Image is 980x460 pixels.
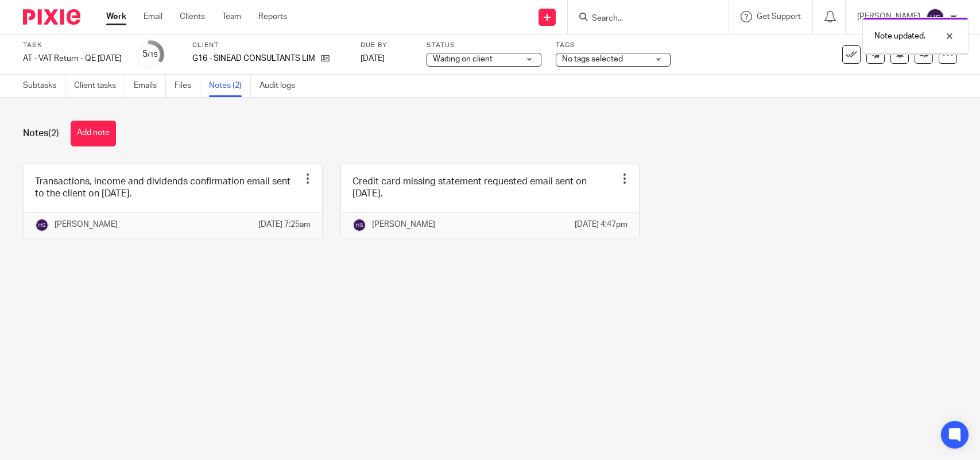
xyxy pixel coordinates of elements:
[23,53,122,64] div: AT - VAT Return - QE [DATE]
[209,75,251,97] a: Notes (2)
[258,11,287,22] a: Reports
[106,11,126,22] a: Work
[562,55,623,63] span: No tags selected
[874,30,925,42] p: Note updated.
[134,75,166,97] a: Emails
[23,9,80,25] img: Pixie
[23,41,122,50] label: Task
[433,55,493,63] span: Waiting on client
[192,53,315,64] p: G16 - SINEAD CONSULTANTS LIMITED
[575,219,627,230] p: [DATE] 4:47pm
[180,11,205,22] a: Clients
[353,218,366,232] img: svg%3E
[427,41,541,50] label: Status
[35,218,49,232] img: svg%3E
[48,129,59,138] span: (2)
[361,55,385,63] span: [DATE]
[372,219,435,230] p: [PERSON_NAME]
[192,41,346,50] label: Client
[361,41,412,50] label: Due by
[222,11,241,22] a: Team
[259,75,304,97] a: Audit logs
[23,75,65,97] a: Subtasks
[55,219,118,230] p: [PERSON_NAME]
[23,53,122,64] div: AT - VAT Return - QE 31-08-2025
[142,48,158,61] div: 5
[23,127,59,140] h1: Notes
[74,75,125,97] a: Client tasks
[926,8,944,26] img: svg%3E
[175,75,200,97] a: Files
[71,121,116,146] button: Add note
[144,11,162,22] a: Email
[258,219,311,230] p: [DATE] 7:25am
[148,52,158,58] small: /15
